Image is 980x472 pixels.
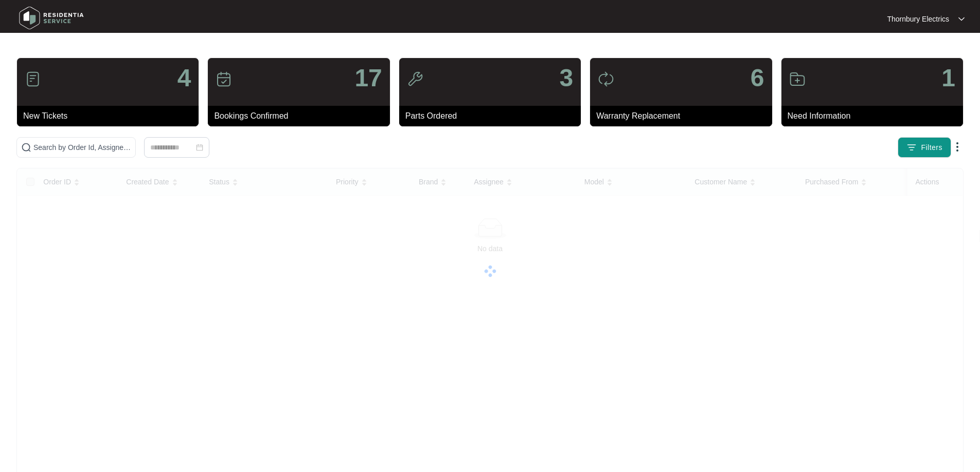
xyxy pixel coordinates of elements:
img: search-icon [21,142,31,153]
p: Parts Ordered [405,110,581,122]
img: icon [25,71,41,87]
img: filter icon [906,142,917,153]
p: Thornbury Electrics [887,14,949,24]
button: filter iconFilters [898,137,951,158]
img: icon [598,71,614,87]
p: 4 [177,66,191,90]
span: Filters [921,142,942,153]
p: Bookings Confirmed [214,110,389,122]
p: 1 [941,66,955,90]
p: 17 [354,66,382,90]
p: New Tickets [23,110,199,122]
img: dropdown arrow [951,141,964,153]
p: 6 [751,66,764,90]
img: icon [789,71,806,87]
img: icon [216,71,232,87]
p: Warranty Replacement [596,110,772,122]
p: 3 [559,66,573,90]
img: icon [407,71,423,87]
p: Need Information [788,110,963,122]
input: Search by Order Id, Assignee Name, Customer Name, Brand and Model [33,142,131,153]
img: dropdown arrow [958,16,965,22]
img: residentia service logo [15,3,87,33]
